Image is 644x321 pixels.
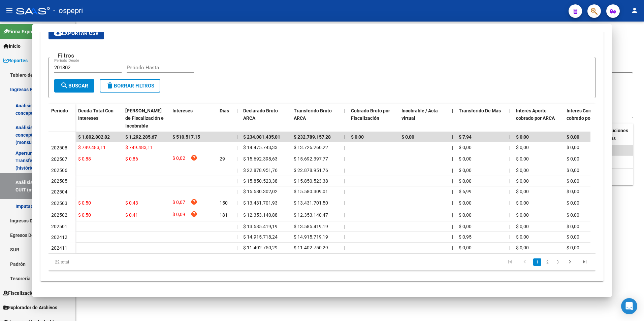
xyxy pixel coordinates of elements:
datatable-header-cell: Deuda Total Con Intereses [75,104,123,133]
datatable-header-cell: Deuda Bruta Neto de Fiscalización e Incobrable [123,104,170,133]
span: | [344,212,345,218]
div: 22 total [49,254,157,271]
span: $ 0,00 [567,224,579,229]
span: $ 0,00 [516,200,529,206]
span: $ 0,09 [172,211,185,220]
mat-icon: search [60,81,68,90]
span: $ 12.353.140,47 [294,212,328,218]
span: | [509,189,510,194]
i: help [191,154,197,161]
span: 202506 [51,168,67,173]
span: $ 0,00 [516,134,529,140]
span: $ 0,00 [567,245,579,250]
span: | [452,212,453,218]
span: | [236,168,237,173]
span: $ 14.915.718,24 [243,234,278,240]
span: | [236,234,237,240]
span: | [344,168,345,173]
button: Exportar CSV [49,27,104,39]
span: $ 0,43 [125,200,138,206]
span: $ 6,99 [459,189,472,194]
datatable-header-cell: Cobrado Bruto por Fiscalización [348,104,399,133]
span: $ 0,00 [459,156,472,162]
span: 202507 [51,156,67,162]
span: $ 234.081.435,01 [243,134,280,140]
span: $ 0,50 [78,200,91,206]
span: 202508 [51,145,67,150]
datatable-header-cell: Transferido De Más [456,104,507,133]
span: | [344,234,345,240]
span: $ 0,00 [567,189,579,194]
span: | [452,189,453,194]
span: $ 0,00 [516,145,529,150]
span: | [452,168,453,173]
datatable-header-cell: | [449,104,456,133]
span: 202412 [51,235,67,240]
li: page 3 [552,256,562,268]
span: $ 0,00 [401,134,414,140]
a: go to next page [563,258,576,266]
span: $ 13.585.419,19 [243,224,278,229]
datatable-header-cell: Transferido Bruto ARCA [291,104,342,133]
span: | [452,200,453,206]
datatable-header-cell: | [507,104,513,133]
span: $ 510.517,15 [172,134,200,140]
datatable-header-cell: Interés Aporte cobrado por ARCA [513,104,564,133]
a: go to previous page [518,258,531,266]
span: $ 0,41 [125,212,138,218]
span: | [236,145,237,150]
span: $ 0,00 [459,224,472,229]
a: go to last page [578,258,591,266]
span: | [236,212,237,218]
mat-icon: delete [106,81,114,90]
span: | [344,200,345,206]
span: | [236,245,237,250]
span: | [236,134,238,140]
span: | [509,234,510,240]
span: $ 0,00 [567,156,579,162]
datatable-header-cell: Contribuciones Intereses [593,123,633,146]
span: 150 [220,200,228,206]
span: 202504 [51,189,67,194]
span: $ 0,86 [125,156,138,162]
span: [PERSON_NAME] de Fiscalización e Incobrable [125,108,164,129]
span: Intereses [172,108,193,113]
span: | [344,224,345,229]
span: | [236,178,237,184]
a: 3 [553,258,561,266]
span: $ 749.483,11 [125,145,153,150]
span: | [509,168,510,173]
span: $ 0,00 [516,234,529,240]
span: $ 0,00 [516,156,529,162]
span: - ospepri [53,3,83,18]
span: $ 0,00 [567,168,579,173]
span: $ 0,00 [567,234,579,240]
span: | [344,245,345,250]
span: Reportes [3,57,28,64]
span: | [509,212,510,218]
span: | [452,156,453,162]
li: page 2 [542,256,552,268]
span: 29 [220,156,225,162]
span: 181 [220,212,228,218]
datatable-header-cell: | [234,104,240,133]
a: go to first page [504,258,516,266]
span: 202503 [51,201,67,206]
span: $ 0,00 [567,178,579,184]
span: | [344,108,346,113]
span: $ 0,00 [459,178,472,184]
span: Incobrable / Acta virtual [401,108,438,121]
span: $ 15.692.397,77 [294,156,328,162]
span: Exportar CSV [54,30,99,36]
span: $ 0,00 [567,212,579,218]
span: | [509,145,510,150]
span: | [236,200,237,206]
mat-icon: person [631,6,639,14]
mat-icon: menu [5,6,13,14]
span: $ 13.431.701,93 [243,200,278,206]
span: $ 0,50 [78,212,91,218]
span: | [509,178,510,184]
span: | [509,245,510,250]
span: $ 0,00 [516,178,529,184]
span: | [236,156,237,162]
